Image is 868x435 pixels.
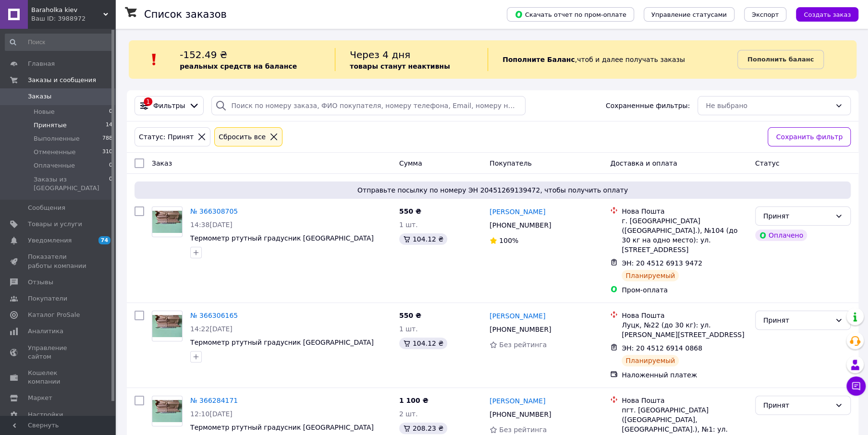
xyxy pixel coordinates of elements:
input: Поиск по номеру заказа, ФИО покупателя, номеру телефона, Email, номеру накладной [211,96,526,115]
img: Фото товару [152,400,182,423]
span: 0 [109,175,112,193]
span: 310 [102,148,112,157]
span: Заказы из [GEOGRAPHIC_DATA] [34,175,109,193]
div: Пром-оплата [622,285,747,295]
button: Управление статусами [644,7,734,22]
span: Заказы [28,92,51,101]
span: Кошелек компании [28,369,89,386]
b: реальных средств на балансе [180,62,297,70]
span: ЭН: 20 4512 6914 0868 [622,344,702,352]
span: Управление статусами [651,11,727,18]
span: Сохранить фильтр [776,132,843,142]
span: Статус [755,159,780,167]
span: Показатели работы компании [28,253,89,270]
div: Планируемый [622,355,679,366]
div: , чтоб и далее получать заказы [488,48,737,71]
span: Отзывы [28,278,53,287]
span: Отправьте посылку по номеру ЭН 20451269139472, чтобы получить оплату [138,185,847,195]
div: [PHONE_NUMBER] [488,218,553,232]
button: Чат с покупателем [846,376,866,396]
span: Покупатели [28,294,67,303]
span: Принятые [34,121,67,130]
a: № 366284171 [190,397,238,404]
span: 550 ₴ [399,312,421,319]
span: Оплаченные [34,161,75,170]
span: Экспорт [752,11,779,18]
a: № 366306165 [190,312,238,319]
span: 74 [98,236,110,244]
div: Сбросить все [217,132,268,142]
span: Сообщения [28,204,65,212]
span: -152.49 ₴ [180,49,227,60]
span: Создать заказ [804,11,851,18]
span: Через 4 дня [350,49,410,60]
span: Без рейтинга [499,426,547,434]
span: 1 шт. [399,325,418,333]
span: Сохраненные фильтры: [606,101,690,110]
div: 208.23 ₴ [399,423,447,434]
span: ЭН: 20 4512 6913 9472 [622,259,702,267]
span: 12:10[DATE] [190,410,232,418]
a: Термометр ртутный градусник [GEOGRAPHIC_DATA] [190,338,374,346]
h1: Список заказов [144,9,227,20]
span: Baraholka kiev [31,6,103,14]
a: Термометр ртутный градусник [GEOGRAPHIC_DATA] [190,234,374,242]
button: Скачать отчет по пром-оплате [507,7,634,22]
span: 1 100 ₴ [399,397,428,404]
span: Новые [34,108,55,116]
span: Выполненные [34,134,80,143]
span: Без рейтинга [499,341,547,349]
span: 100% [499,237,518,244]
div: Нова Пошта [622,396,747,405]
div: Оплачено [755,230,807,241]
div: Луцк, №22 (до 30 кг): ул. [PERSON_NAME][STREET_ADDRESS] [622,320,747,339]
a: Фото товару [152,396,183,426]
input: Поиск [5,34,113,51]
span: Каталог ProSale [28,311,80,319]
span: Управление сайтом [28,344,89,361]
div: Статус: Принят [137,132,196,142]
span: 0 [109,161,112,170]
b: Пополните Баланс [502,56,575,63]
span: Отмененные [34,148,75,157]
a: Создать заказ [786,10,858,18]
span: Сумма [399,159,422,167]
span: Покупатель [489,159,532,167]
span: Скачать отчет по пром-оплате [514,10,626,19]
div: [PHONE_NUMBER] [488,408,553,421]
span: Товары и услуги [28,220,82,229]
span: 550 ₴ [399,207,421,215]
div: 104.12 ₴ [399,338,447,349]
span: 1 шт. [399,221,418,229]
a: Пополнить баланс [737,50,824,69]
a: Фото товару [152,311,183,341]
span: Аналитика [28,327,63,336]
div: 104.12 ₴ [399,233,447,245]
div: г. [GEOGRAPHIC_DATA] ([GEOGRAPHIC_DATA].), №104 (до 30 кг на одно место): ул. [STREET_ADDRESS] [622,216,747,254]
a: № 366308705 [190,207,238,215]
span: 788 [102,134,112,143]
div: Нова Пошта [622,311,747,320]
span: 14:22[DATE] [190,325,232,333]
div: Ваш ID: 3988972 [31,14,115,23]
a: [PERSON_NAME] [489,207,545,217]
img: :exclamation: [147,52,161,67]
b: товары станут неактивны [350,62,450,70]
a: [PERSON_NAME] [489,396,545,406]
div: Планируемый [622,270,679,281]
div: [PHONE_NUMBER] [488,323,553,336]
span: Настройки [28,411,63,419]
span: 14:38[DATE] [190,221,232,229]
span: Главная [28,60,55,68]
div: Принят [763,315,831,326]
a: Термометр ртутный градусник [GEOGRAPHIC_DATA] [190,423,374,431]
span: 0 [109,108,112,116]
div: Не выбрано [706,100,831,111]
a: [PERSON_NAME] [489,311,545,321]
div: Принят [763,211,831,221]
div: Наложенный платеж [622,370,747,380]
img: Фото товару [152,211,182,233]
